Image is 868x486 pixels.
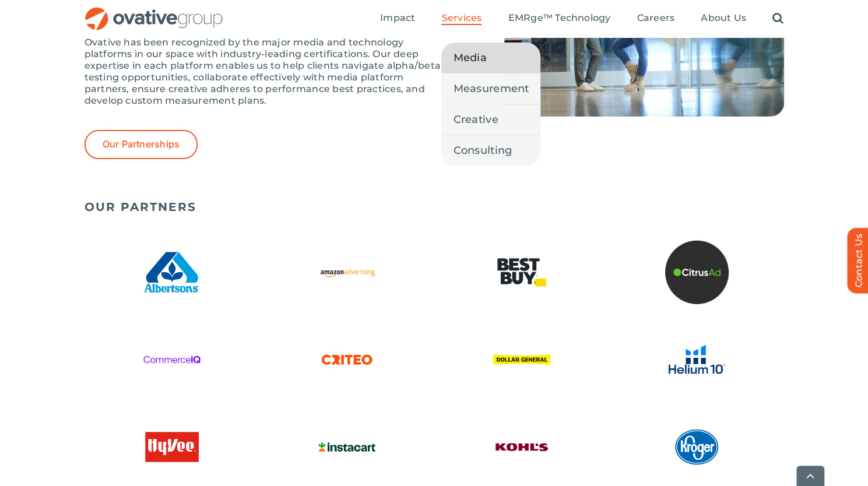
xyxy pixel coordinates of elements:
[441,12,482,24] span: Services
[380,12,415,24] span: Impact
[508,12,610,24] span: EMRge™ Technology
[84,6,224,17] a: OG_Full_horizontal_RGB
[453,142,512,159] span: Consulting
[315,415,379,479] img: Instacart
[140,327,204,392] img: CommerceIQ
[380,12,415,25] a: Impact
[665,415,729,479] img: Kroger
[103,139,180,150] span: Our Partnerships
[315,327,379,392] img: Partnerships – Logos 10 – Criteo
[701,12,746,25] a: About Us
[637,12,674,24] span: Careers
[453,80,529,97] span: Measurement
[665,240,729,304] img: Untitled design (27)
[490,327,554,392] img: Dollar General
[441,135,540,165] a: Consulting
[665,327,729,392] img: Helium 10
[453,50,486,66] span: Media
[637,12,674,25] a: Careers
[441,12,482,25] a: Services
[85,200,784,214] h5: OUR PARTNERS
[140,415,204,479] img: Hyvee
[140,240,204,304] img: Albertson’s
[772,12,783,25] a: Search
[85,37,446,107] p: Ovative has been recognized by the major media and technology platforms in our space with industr...
[453,111,498,128] span: Creative
[441,43,540,73] a: Media
[490,240,554,304] img: Best Buy
[441,104,540,135] a: Creative
[490,415,554,479] img: Kohl’s
[315,240,379,304] img: Amazon Advertising
[85,130,198,159] a: Our Partnerships
[508,12,610,25] a: EMRge™ Technology
[441,73,540,104] a: Measurement
[701,12,746,24] span: About Us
